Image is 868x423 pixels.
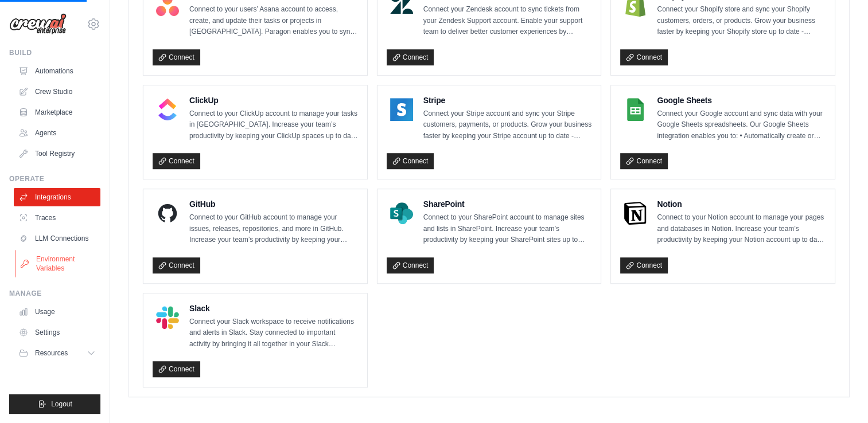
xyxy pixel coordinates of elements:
p: Connect your Slack workspace to receive notifications and alerts in Slack. Stay connected to impo... [189,316,358,350]
img: ClickUp Logo [156,98,179,121]
img: Logo [9,13,67,35]
p: Connect your Google account and sync data with your Google Sheets spreadsheets. Our Google Sheets... [657,108,826,142]
p: Connect your Shopify store and sync your Shopify customers, orders, or products. Grow your busine... [657,4,826,38]
p: Connect to your ClickUp account to manage your tasks in [GEOGRAPHIC_DATA]. Increase your team’s p... [189,108,358,142]
img: GitHub Logo [156,202,179,225]
h4: Slack [189,303,358,314]
a: Usage [14,303,100,321]
img: Google Sheets Logo [624,98,647,121]
a: Agents [14,124,100,142]
div: Operate [9,174,100,183]
a: LLM Connections [14,229,100,248]
a: Connect [153,153,200,169]
a: Integrations [14,188,100,206]
a: Connect [153,49,200,65]
a: Tool Registry [14,144,100,163]
div: Build [9,48,100,57]
h4: Stripe [423,95,592,106]
a: Connect [387,257,434,273]
h4: Notion [657,198,826,210]
p: Connect to your GitHub account to manage your issues, releases, repositories, and more in GitHub.... [189,212,358,246]
img: Stripe Logo [390,98,413,121]
h4: Google Sheets [657,95,826,106]
p: Connect your Stripe account and sync your Stripe customers, payments, or products. Grow your busi... [423,108,592,142]
p: Connect to your SharePoint account to manage sites and lists in SharePoint. Increase your team’s ... [423,212,592,246]
a: Connect [620,49,668,65]
a: Connect [387,49,434,65]
a: Environment Variables [15,250,102,277]
p: Connect your Zendesk account to sync tickets from your Zendesk Support account. Enable your suppo... [423,4,592,38]
button: Logout [9,394,100,414]
div: Manage [9,289,100,298]
a: Automations [14,62,100,80]
span: Logout [51,399,72,409]
a: Traces [14,209,100,227]
h4: ClickUp [189,95,358,106]
span: Resources [35,348,68,358]
a: Marketplace [14,103,100,122]
a: Connect [620,153,668,169]
a: Connect [153,257,200,273]
img: SharePoint Logo [390,202,413,225]
a: Crew Studio [14,83,100,101]
h4: SharePoint [423,198,592,210]
a: Connect [387,153,434,169]
button: Resources [14,344,100,362]
h4: GitHub [189,198,358,210]
a: Connect [153,361,200,377]
a: Connect [620,257,668,273]
img: Slack Logo [156,306,179,329]
img: Notion Logo [624,202,647,225]
p: Connect to your users’ Asana account to access, create, and update their tasks or projects in [GE... [189,4,358,38]
p: Connect to your Notion account to manage your pages and databases in Notion. Increase your team’s... [657,212,826,246]
a: Settings [14,323,100,342]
